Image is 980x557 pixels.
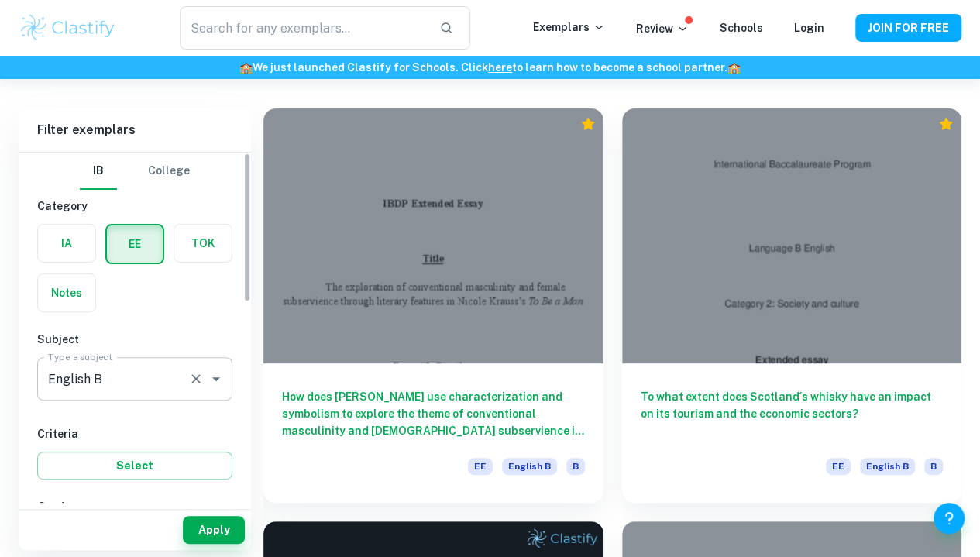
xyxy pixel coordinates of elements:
input: Search for any exemplars... [180,6,428,50]
div: Filter type choice [80,153,190,190]
p: Review [636,20,689,37]
div: Premium [938,116,954,132]
span: B [924,458,943,475]
h6: We just launched Clastify for Schools. Click to learn how to become a school partner. [3,59,977,76]
span: English B [860,458,915,475]
a: To what extent does Scotland´s whisky have an impact on its tourism and the economic sectors?EEEn... [622,108,962,503]
button: Open [205,368,227,390]
span: EE [468,458,493,475]
button: IA [38,225,95,262]
button: JOIN FOR FREE [855,14,961,42]
button: EE [107,225,163,263]
a: How does [PERSON_NAME] use characterization and symbolism to explore the theme of conventional ma... [263,108,603,503]
span: 🏫 [727,61,741,74]
h6: Category [37,198,232,215]
button: Help and Feedback [934,503,965,534]
span: English B [502,458,557,475]
a: here [488,61,512,74]
span: EE [826,458,851,475]
button: TOK [174,225,232,262]
h6: How does [PERSON_NAME] use characterization and symbolism to explore the theme of conventional ma... [282,388,585,439]
div: Premium [580,116,596,132]
img: Clastify logo [19,12,117,43]
a: Schools [720,22,763,34]
span: 🏫 [239,61,253,74]
span: B [566,458,585,475]
button: Select [37,452,232,480]
h6: Subject [37,331,232,348]
a: Login [794,22,824,34]
p: Exemplars [533,19,605,36]
button: College [148,153,190,190]
button: Clear [185,368,207,390]
h6: Grade [37,498,232,515]
button: IB [80,153,117,190]
h6: Filter exemplars [19,108,251,152]
label: Type a subject [48,350,112,363]
button: Apply [183,516,245,544]
h6: Criteria [37,425,232,442]
button: Notes [38,274,95,311]
h6: To what extent does Scotland´s whisky have an impact on its tourism and the economic sectors? [641,388,944,439]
